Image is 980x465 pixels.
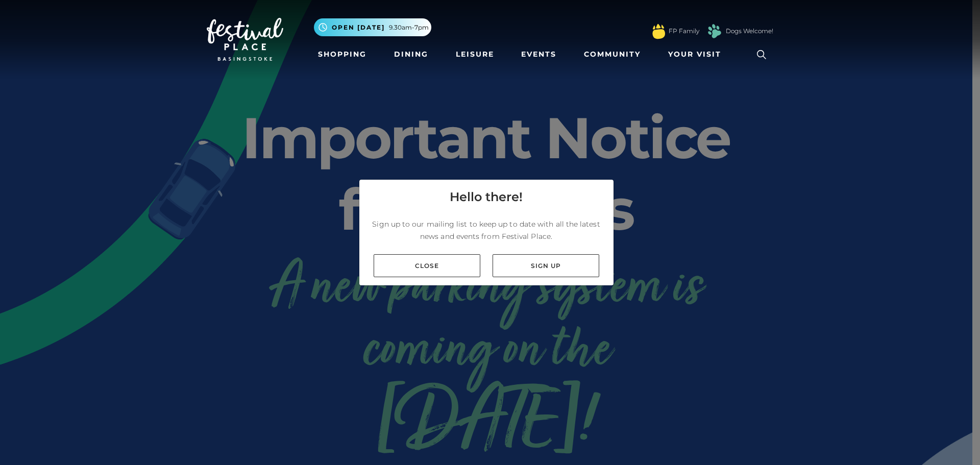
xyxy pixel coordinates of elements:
[517,45,560,64] a: Events
[493,254,599,277] a: Sign up
[367,218,605,242] p: Sign up to our mailing list to keep up to date with all the latest news and events from Festival ...
[452,45,498,64] a: Leisure
[314,18,431,36] button: Open [DATE] 9.30am-7pm
[374,254,480,277] a: Close
[314,45,371,64] a: Shopping
[726,27,773,36] a: Dogs Welcome!
[669,27,699,36] a: FP Family
[664,45,730,64] a: Your Visit
[332,23,385,32] span: Open [DATE]
[580,45,645,64] a: Community
[207,18,283,61] img: Festival Place Logo
[389,23,429,32] span: 9.30am-7pm
[668,49,721,60] span: Your Visit
[450,188,523,206] h4: Hello there!
[390,45,432,64] a: Dining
